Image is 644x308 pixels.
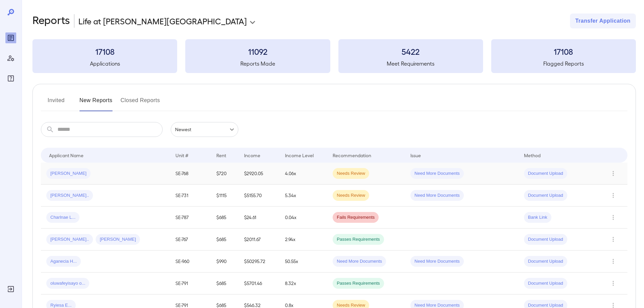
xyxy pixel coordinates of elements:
[170,163,211,185] td: SE-768
[333,258,386,265] span: Need More Documents
[524,170,567,177] span: Document Upload
[333,280,384,287] span: Passes Requirements
[338,60,483,68] h5: Meet Requirements
[5,73,16,84] div: FAQ
[280,185,328,207] td: 5.34x
[244,151,260,159] div: Income
[410,170,464,177] span: Need More Documents
[32,60,177,68] h5: Applications
[280,207,328,229] td: 0.04x
[491,46,636,57] h3: 17108
[608,190,619,201] button: Row Actions
[608,212,619,223] button: Row Actions
[239,207,280,229] td: $24.61
[280,273,328,294] td: 8.32x
[5,32,16,43] div: Reports
[524,236,567,243] span: Document Upload
[78,16,247,26] p: Life at [PERSON_NAME][GEOGRAPHIC_DATA]
[216,151,227,159] div: Rent
[239,185,280,207] td: $5155.70
[280,229,328,251] td: 2.94x
[524,214,551,221] span: Bank Link
[211,207,238,229] td: $685
[49,151,84,159] div: Applicant Name
[5,53,16,64] div: Manage Users
[46,170,91,177] span: [PERSON_NAME]
[608,256,619,267] button: Row Actions
[79,95,113,111] button: New Reports
[239,163,280,185] td: $2920.05
[608,278,619,289] button: Row Actions
[239,251,280,273] td: $50295.72
[46,280,89,287] span: oluwafeyisayo o...
[239,229,280,251] td: $2011.67
[32,14,70,28] h2: Reports
[170,229,211,251] td: SE-767
[524,151,541,159] div: Method
[46,192,93,199] span: [PERSON_NAME]..
[333,170,369,177] span: Needs Review
[608,234,619,245] button: Row Actions
[333,151,371,159] div: Recommendation
[96,236,140,243] span: [PERSON_NAME]
[333,214,379,221] span: Fails Requirements
[211,229,238,251] td: $685
[185,60,330,68] h5: Reports Made
[171,122,238,137] div: Newest
[170,185,211,207] td: SE-731
[46,258,81,265] span: Aganecia H...
[175,151,188,159] div: Unit #
[524,258,567,265] span: Document Upload
[410,192,464,199] span: Need More Documents
[32,46,177,57] h3: 17108
[280,163,328,185] td: 4.06x
[185,46,330,57] h3: 11092
[41,95,71,111] button: Invited
[170,207,211,229] td: SE-787
[211,273,238,294] td: $685
[280,251,328,273] td: 50.55x
[211,251,238,273] td: $990
[333,236,384,243] span: Passes Requirements
[170,251,211,273] td: SE-960
[211,185,238,207] td: $1115
[410,258,464,265] span: Need More Documents
[239,273,280,294] td: $5701.46
[608,168,619,179] button: Row Actions
[491,60,636,68] h5: Flagged Reports
[285,151,314,159] div: Income Level
[170,273,211,294] td: SE-791
[32,39,636,73] summary: 17108Applications11092Reports Made5422Meet Requirements17108Flagged Reports
[338,46,483,57] h3: 5422
[121,95,160,111] button: Closed Reports
[333,192,369,199] span: Needs Review
[524,192,567,199] span: Document Upload
[570,14,636,28] button: Transfer Application
[410,151,421,159] div: Issue
[46,236,93,243] span: [PERSON_NAME]..
[5,284,16,294] div: Log Out
[211,163,238,185] td: $720
[524,280,567,287] span: Document Upload
[46,214,79,221] span: Charlnae L...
